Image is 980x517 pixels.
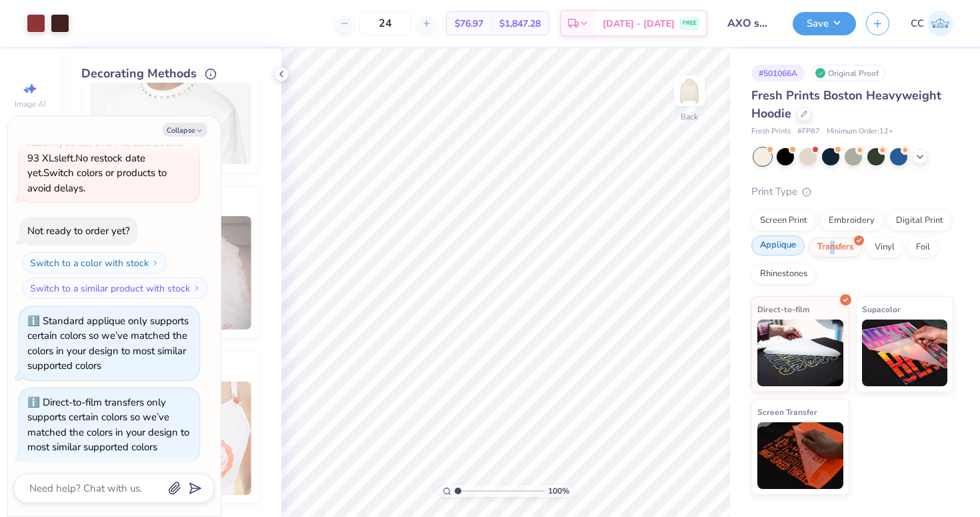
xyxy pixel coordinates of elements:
img: Back [676,77,703,104]
span: [DATE] - [DATE] [603,17,675,31]
div: Decorating Methods [81,65,260,83]
span: FREE [683,19,697,28]
span: Fresh Prints [751,126,791,137]
div: Foil [907,237,939,257]
div: Not ready to order yet? [27,224,130,237]
span: Screen Transfer [757,405,817,419]
button: Switch to a similar product with stock [23,278,208,299]
span: $1,847.28 [499,17,541,31]
div: Embroidery [820,211,883,231]
span: $76.97 [455,17,483,31]
img: Screen Transfer [757,422,843,489]
img: Switch to a similar product with stock [193,284,201,292]
div: Vinyl [866,237,903,257]
span: Only 63 Ss, 175 Ms, 233 Ls and 93 XLs left. Switch colors or products to avoid delays. [27,121,183,195]
span: Direct-to-film [757,302,810,316]
img: Direct-to-film [757,320,843,386]
img: Switch to a color with stock [151,259,159,267]
div: Screen Print [751,211,816,231]
input: Untitled Design [717,10,783,37]
button: Collapse [163,123,207,137]
div: Direct-to-film transfers only supports certain colors so we’ve matched the colors in your design ... [27,396,189,454]
div: Original Proof [811,65,886,81]
div: Applique [751,235,805,255]
div: Standard applique only supports certain colors so we’ve matched the colors in your design to most... [27,314,189,373]
button: Switch to a color with stock [23,252,167,274]
span: Supacolor [862,302,901,316]
div: Digital Print [887,211,952,231]
a: CC [911,11,953,37]
div: Rhinestones [751,264,816,284]
div: Transfers [809,237,862,257]
span: CC [911,16,924,31]
input: – – [359,11,411,35]
div: Back [681,111,698,123]
span: Minimum Order: 12 + [827,126,893,137]
span: 100 % [548,485,569,497]
button: Save [793,12,856,35]
div: Print Type [751,184,953,199]
span: Image AI [15,99,46,109]
img: Supacolor [862,320,948,386]
span: # FP87 [797,126,820,137]
span: No restock date yet. [27,151,145,180]
span: Fresh Prints Boston Heavyweight Hoodie [751,87,941,121]
div: # 501066A [751,65,805,81]
img: Cori Cochran [927,11,953,37]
